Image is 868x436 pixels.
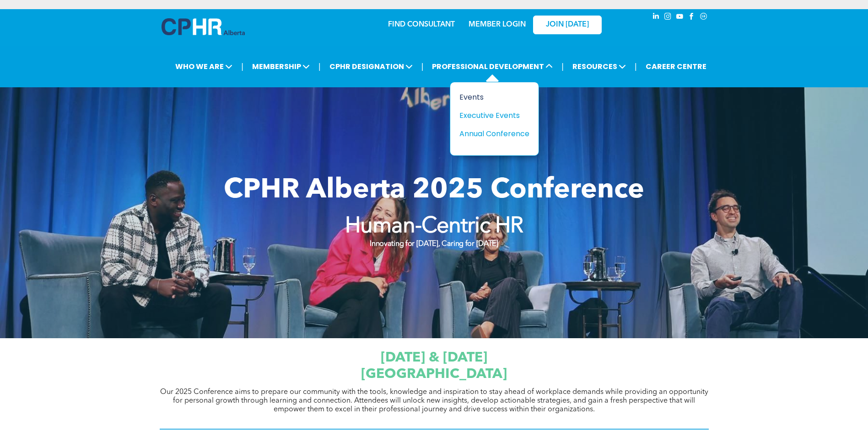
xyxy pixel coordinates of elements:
[469,21,526,28] a: MEMBER LOGIN
[561,57,564,76] li: |
[370,240,498,248] strong: Innovating for [DATE], Caring for [DATE]
[388,21,455,28] a: FIND CONSULTANT
[687,11,697,24] a: facebook
[459,128,529,139] a: Annual Conference
[162,18,245,35] img: A blue and white logo for cp alberta
[241,57,243,76] li: |
[224,177,644,204] span: CPHR Alberta 2025 Conference
[533,16,602,34] a: JOIN [DATE]
[635,57,637,76] li: |
[459,91,529,103] a: Events
[361,367,507,381] span: [GEOGRAPHIC_DATA]
[675,11,685,24] a: youtube
[643,58,709,75] a: CAREER CENTRE
[570,58,629,75] span: RESOURCES
[381,351,487,365] span: [DATE] & [DATE]
[345,216,523,238] strong: Human-Centric HR
[459,91,523,103] div: Events
[429,58,555,75] span: PROFESSIONAL DEVELOPMENT
[459,128,523,139] div: Annual Conference
[318,57,321,76] li: |
[699,11,709,24] a: Social network
[546,21,589,29] span: JOIN [DATE]
[249,58,313,75] span: MEMBERSHIP
[651,11,661,24] a: linkedin
[327,58,415,75] span: CPHR DESIGNATION
[421,57,424,76] li: |
[663,11,673,24] a: instagram
[173,58,235,75] span: WHO WE ARE
[459,110,529,121] a: Executive Events
[459,110,523,121] div: Executive Events
[160,388,708,413] span: Our 2025 Conference aims to prepare our community with the tools, knowledge and inspiration to st...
